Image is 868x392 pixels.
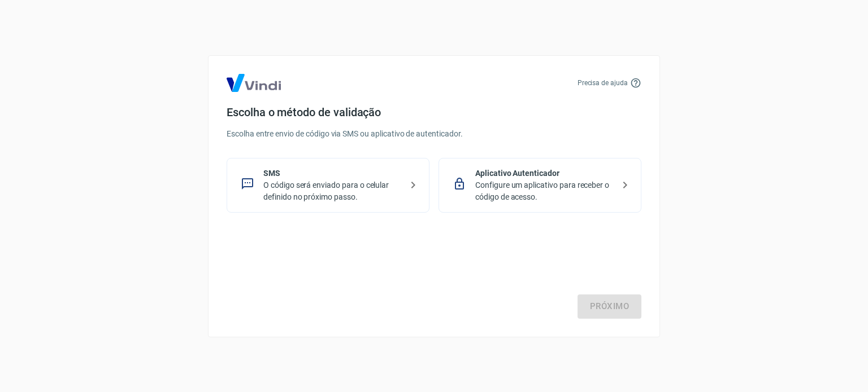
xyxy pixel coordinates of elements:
h4: Escolha o método de validação [227,105,641,119]
p: Precisa de ajuda [578,78,628,88]
p: Escolha entre envio de código via SMS ou aplicativo de autenticador. [227,128,641,140]
p: Configure um aplicativo para receber o código de acesso. [475,179,614,203]
div: Aplicativo AutenticadorConfigure um aplicativo para receber o código de acesso. [439,158,641,213]
p: SMS [263,168,402,179]
p: O código será enviado para o celular definido no próximo passo. [263,179,402,203]
div: SMSO código será enviado para o celular definido no próximo passo. [227,158,429,213]
p: Aplicativo Autenticador [475,168,614,179]
img: Logo Vind [227,74,281,92]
